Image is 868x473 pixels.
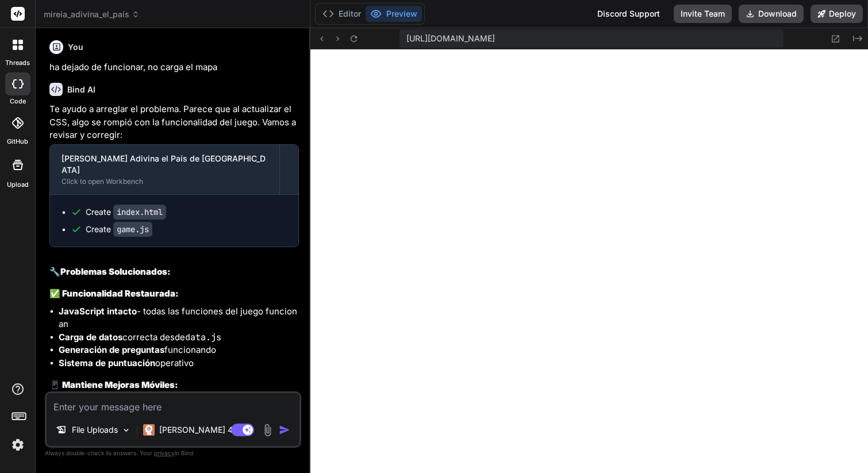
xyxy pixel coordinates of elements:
strong: Carga de datos [59,332,122,343]
strong: 📱 Mantiene Mejoras Móviles: [49,379,178,390]
img: Claude 4 Sonnet [143,424,155,436]
li: operativo [59,357,299,370]
span: privacy [154,449,175,456]
p: [PERSON_NAME] 4 S.. [159,424,245,436]
button: Preview [366,6,422,22]
h2: 🔧 [49,266,299,279]
strong: Problemas Solucionados: [60,266,171,277]
li: funcionando [59,344,299,357]
button: Deploy [811,5,863,23]
code: data.js [185,332,221,343]
div: Discord Support [590,5,667,23]
p: Always double-check its answers. Your in Bind [45,448,301,459]
button: Download [739,5,804,23]
label: GitHub [7,137,28,147]
strong: Sistema de puntuación [59,357,155,368]
button: [PERSON_NAME] Adivina el País de [GEOGRAPHIC_DATA]Click to open Workbench [50,145,279,194]
div: Click to open Workbench [62,177,268,186]
strong: ✅ Funcionalidad Restaurada: [49,288,179,299]
span: [URL][DOMAIN_NAME] [406,33,495,44]
img: icon [279,424,290,436]
p: Te ayudo a arreglar el problema. Parece que al actualizar el CSS, algo se rompió con la funcional... [49,103,299,142]
button: Editor [318,6,366,22]
label: code [10,97,26,106]
button: Invite Team [674,5,732,23]
img: Pick Models [121,425,131,435]
label: threads [5,58,30,68]
img: attachment [261,424,274,437]
li: - todas las funciones del juego funcionan [59,305,299,331]
iframe: Preview [310,49,868,473]
li: correcta desde [59,331,299,344]
strong: JavaScript intacto [59,306,137,317]
label: Upload [7,180,29,190]
strong: Generación de preguntas [59,344,164,355]
code: index.html [113,205,166,220]
div: Create [86,224,152,235]
span: mireia_adivina_el_país [44,9,140,20]
p: File Uploads [72,424,118,436]
p: ha dejado de funcionar, no carga el mapa [49,61,299,74]
h6: You [68,41,83,53]
div: [PERSON_NAME] Adivina el País de [GEOGRAPHIC_DATA] [62,153,268,176]
img: settings [8,435,28,455]
h6: Bind AI [67,84,95,95]
div: Create [86,206,166,218]
code: game.js [113,222,152,237]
